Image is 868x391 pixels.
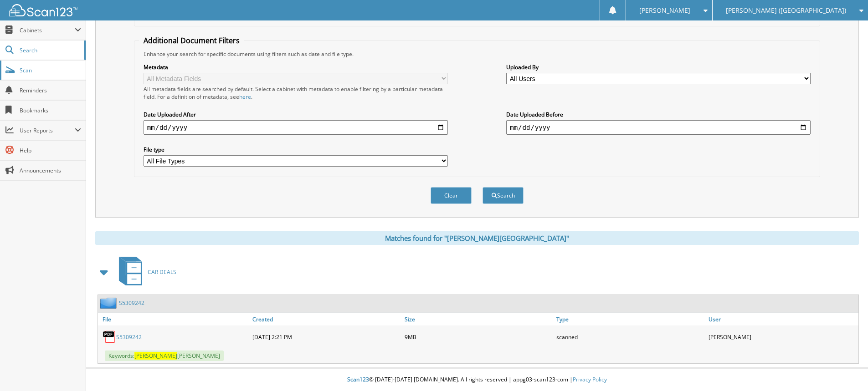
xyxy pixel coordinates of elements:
div: Matches found for "[PERSON_NAME][GEOGRAPHIC_DATA]" [95,231,859,245]
label: Date Uploaded After [144,111,448,118]
label: File type [144,146,448,153]
img: scan123-logo-white.svg [9,4,77,16]
label: Metadata [144,63,448,71]
button: Clear [431,187,472,204]
div: 9MB [402,328,555,346]
a: Created [250,313,402,325]
span: Cabinets [20,26,75,34]
a: here [239,93,251,101]
span: Scan [20,66,81,74]
span: Scan123 [347,376,369,383]
label: Uploaded By [506,63,811,71]
input: start [144,120,448,135]
legend: Additional Document Filters [139,36,244,46]
a: S5309242 [119,299,144,307]
a: Privacy Policy [573,376,607,383]
span: CAR DEALS [148,268,176,276]
iframe: Chat Widget [822,347,868,391]
a: CAR DEALS [113,254,176,290]
img: PDF.png [103,330,116,344]
a: File [98,313,250,325]
span: User Reports [20,127,75,134]
input: end [506,120,811,135]
a: Size [402,313,555,325]
a: User [706,313,858,325]
button: Search [483,187,524,204]
div: scanned [554,328,706,346]
span: [PERSON_NAME] ([GEOGRAPHIC_DATA]) [726,8,846,13]
a: Type [554,313,706,325]
div: © [DATE]-[DATE] [DOMAIN_NAME]. All rights reserved | appg03-scan123-com | [86,369,868,391]
div: [PERSON_NAME] [706,328,858,346]
span: Bookmarks [20,107,81,114]
div: [DATE] 2:21 PM [250,328,402,346]
span: [PERSON_NAME] [134,352,177,360]
span: Keywords: [PERSON_NAME] [105,350,224,361]
span: Reminders [20,86,81,94]
div: Enhance your search for specific documents using filters such as date and file type. [139,50,815,58]
span: [PERSON_NAME] [639,8,690,13]
span: Help [20,147,81,154]
a: S5309242 [116,333,142,341]
label: Date Uploaded Before [506,111,811,118]
img: folder2.png [100,297,119,309]
span: Announcements [20,167,81,174]
span: Search [20,46,80,54]
div: All metadata fields are searched by default. Select a cabinet with metadata to enable filtering b... [144,85,448,101]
